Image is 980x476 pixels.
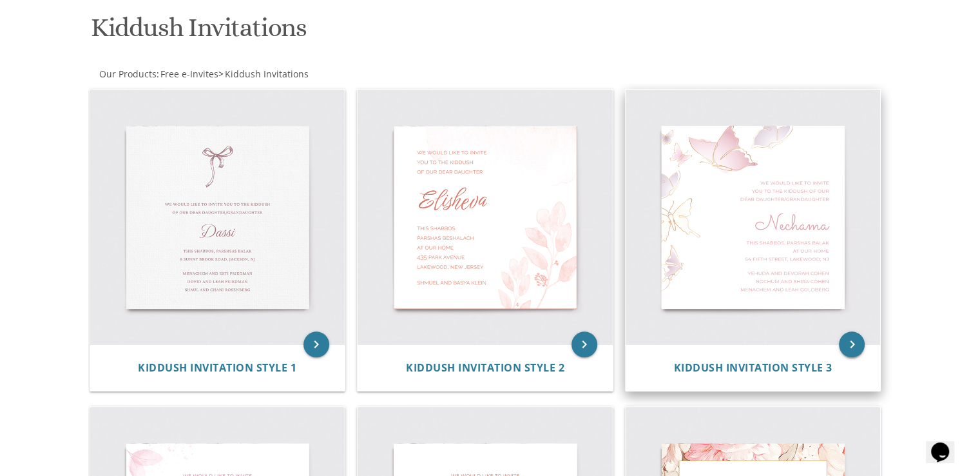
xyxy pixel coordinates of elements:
img: Kiddush Invitation Style 1 [90,90,345,345]
span: Free e-Invites [160,68,218,80]
a: keyboard_arrow_right [839,332,865,357]
span: Kiddush Invitation Style 1 [138,361,296,375]
a: keyboard_arrow_right [303,332,329,357]
span: > [218,68,309,80]
img: Kiddush Invitation Style 2 [358,90,613,345]
span: Kiddush Invitation Style 3 [674,361,832,375]
iframe: chat widget [926,424,967,463]
a: Kiddush Invitation Style 1 [138,362,296,374]
span: Kiddush Invitations [225,68,309,80]
a: Kiddush Invitation Style 3 [674,362,832,374]
a: Kiddush Invitation Style 2 [406,362,564,374]
a: Kiddush Invitations [224,68,309,80]
h1: Kiddush Invitations [91,14,617,52]
div: : [88,68,490,81]
a: Free e-Invites [159,68,218,80]
span: Kiddush Invitation Style 2 [406,361,564,375]
a: Our Products [98,68,157,80]
img: Kiddush Invitation Style 3 [626,90,881,345]
a: keyboard_arrow_right [572,332,597,357]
